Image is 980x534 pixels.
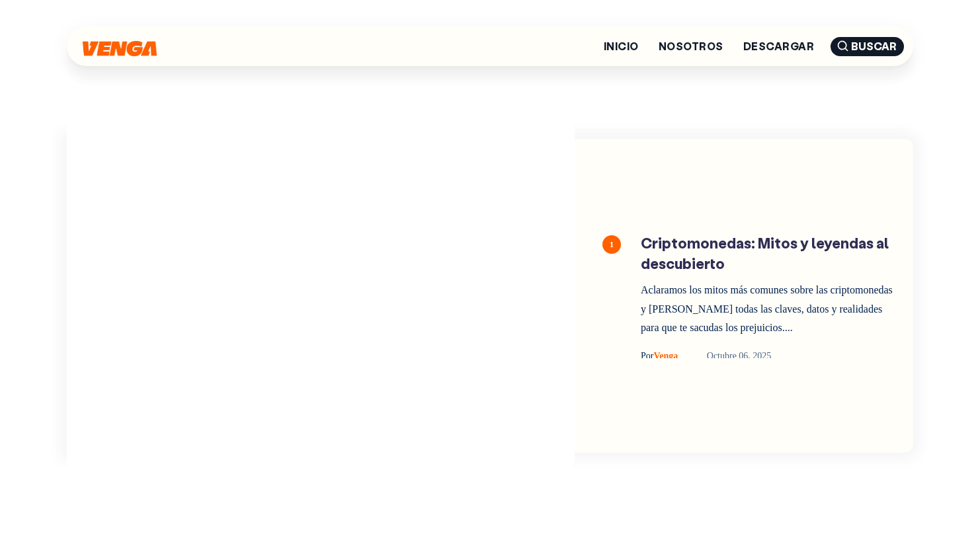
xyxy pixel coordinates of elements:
span: Buscar [831,37,904,56]
img: Blog de Venga [83,41,157,56]
a: Nosotros [659,41,723,52]
span: 1 [602,235,621,254]
a: Descargar [743,41,814,52]
a: Inicio [604,41,639,52]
